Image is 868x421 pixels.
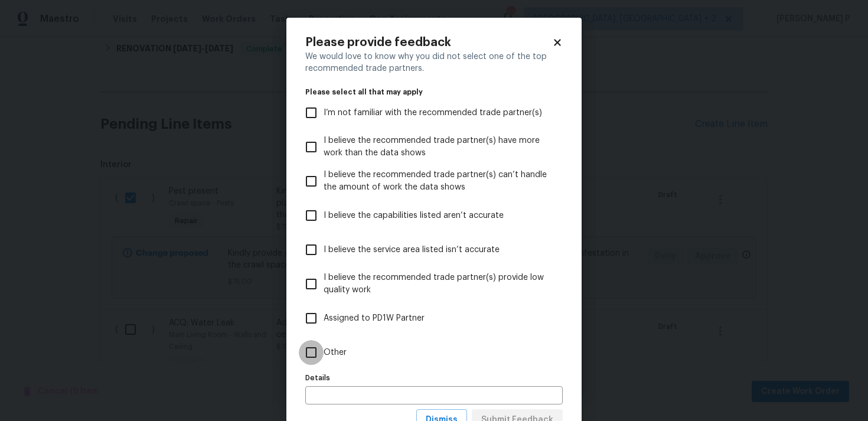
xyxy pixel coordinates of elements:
span: Assigned to PD1W Partner [324,312,425,325]
label: Details [305,374,563,381]
span: I believe the service area listed isn’t accurate [324,244,500,256]
span: I believe the recommended trade partner(s) can’t handle the amount of work the data shows [324,169,553,194]
span: I’m not familiar with the recommended trade partner(s) [324,107,542,119]
span: I believe the recommended trade partner(s) provide low quality work [324,272,553,296]
div: We would love to know why you did not select one of the top recommended trade partners. [305,51,563,74]
h2: Please provide feedback [305,37,552,48]
span: I believe the recommended trade partner(s) have more work than the data shows [324,135,553,159]
legend: Please select all that may apply [305,89,563,96]
span: I believe the capabilities listed aren’t accurate [324,210,504,222]
span: Other [324,347,347,359]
